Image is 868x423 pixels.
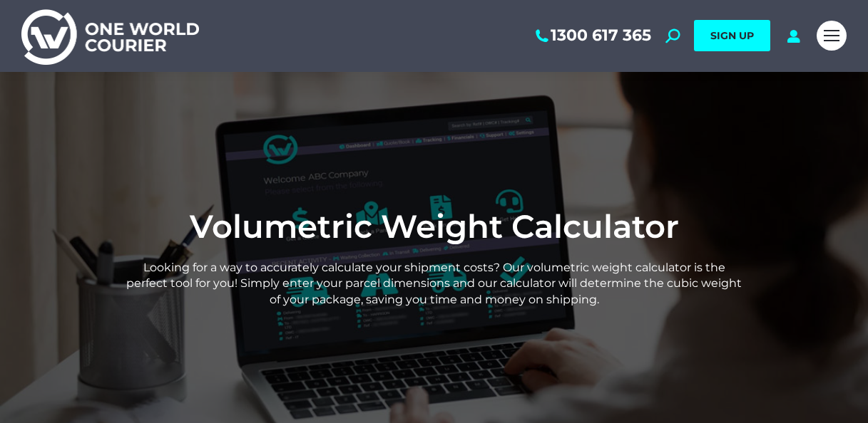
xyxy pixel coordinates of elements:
[710,29,754,42] span: SIGN UP
[125,207,743,246] h1: Volumetric Weight Calculator
[21,7,199,65] img: One World Courier
[125,260,743,308] p: Looking for a way to accurately calculate your shipment costs? Our volumetric weight calculator i...
[533,26,651,45] a: 1300 617 365
[817,21,847,51] a: Mobile menu icon
[694,20,770,51] a: SIGN UP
